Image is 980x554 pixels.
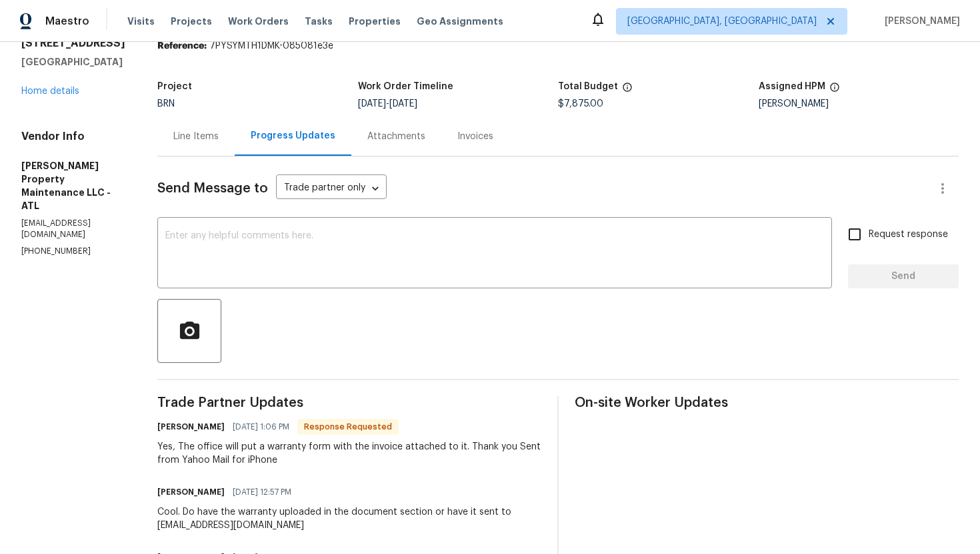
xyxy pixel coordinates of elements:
[21,55,125,69] h5: [GEOGRAPHIC_DATA]
[127,15,155,28] span: Visits
[157,505,541,532] div: Cool. Do have the warranty uploaded in the document section or have it sent to [EMAIL_ADDRESS][DO...
[251,129,335,142] div: Progress Updates
[829,82,840,99] span: The hpm assigned to this work order.
[157,39,959,53] div: 7PYSYMTH1DMK-085081e3e
[627,15,817,28] span: [GEOGRAPHIC_DATA], [GEOGRAPHIC_DATA]
[358,99,386,109] span: [DATE]
[349,15,401,28] span: Properties
[575,396,959,410] span: On-site Worker Updates
[171,15,212,28] span: Projects
[879,15,960,28] span: [PERSON_NAME]
[759,99,959,109] div: [PERSON_NAME]
[558,82,618,91] h5: Total Budget
[869,228,948,242] span: Request response
[157,82,192,91] h5: Project
[157,396,541,410] span: Trade Partner Updates
[157,440,541,467] div: Yes, The office will put a warranty form with the invoice attached to it. Thank you Sent from Yah...
[759,82,825,91] h5: Assigned HPM
[233,485,291,499] span: [DATE] 12:57 PM
[367,130,425,143] div: Attachments
[157,182,268,195] span: Send Message to
[389,99,417,109] span: [DATE]
[157,41,207,51] b: Reference:
[305,17,333,26] span: Tasks
[276,178,387,200] div: Trade partner only
[21,130,125,143] h4: Vendor Info
[228,15,289,28] span: Work Orders
[21,37,125,50] h2: [STREET_ADDRESS]
[157,420,225,433] h6: [PERSON_NAME]
[233,420,289,433] span: [DATE] 1:06 PM
[173,130,219,143] div: Line Items
[21,246,125,257] p: [PHONE_NUMBER]
[21,87,79,96] a: Home details
[299,420,397,433] span: Response Requested
[457,130,493,143] div: Invoices
[157,99,175,109] span: BRN
[558,99,603,109] span: $7,875.00
[358,82,453,91] h5: Work Order Timeline
[45,15,89,28] span: Maestro
[157,485,225,499] h6: [PERSON_NAME]
[417,15,503,28] span: Geo Assignments
[358,99,417,109] span: -
[21,218,125,240] p: [EMAIL_ADDRESS][DOMAIN_NAME]
[622,82,633,99] span: The total cost of line items that have been proposed by Opendoor. This sum includes line items th...
[21,159,125,212] h5: [PERSON_NAME] Property Maintenance LLC - ATL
